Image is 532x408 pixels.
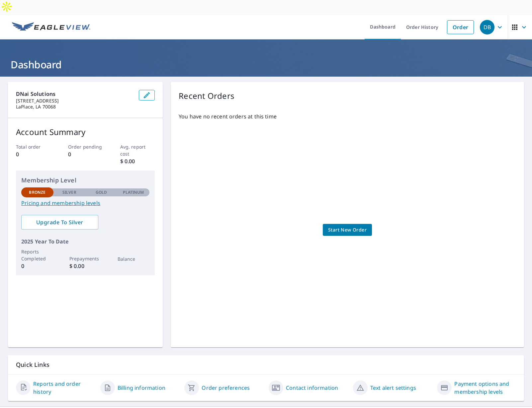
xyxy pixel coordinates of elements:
[401,15,444,39] a: Order History
[16,126,155,138] p: Account Summary
[16,150,51,158] p: 0
[120,157,155,165] p: $ 0.00
[118,384,165,392] a: Billing information
[16,104,133,110] p: LaPlace, LA 70068
[21,248,53,262] p: Reports Completed
[370,384,416,392] a: Text alert settings
[16,90,133,98] p: DNai Solutions
[33,380,95,396] a: Reports and order history
[118,255,150,262] p: Balance
[179,90,234,102] p: Recent Orders
[328,226,367,234] span: Start New Order
[69,255,102,262] p: Prepayments
[179,112,516,120] p: You have no recent orders at this time
[21,176,149,185] p: Membership Level
[69,262,102,270] p: $ 0.00
[62,189,76,195] p: Silver
[21,262,53,270] p: 0
[477,15,508,39] button: DB
[8,58,524,71] h1: Dashboard
[21,215,98,230] a: Upgrade To Silver
[16,361,516,369] p: Quick Links
[96,189,107,195] p: Gold
[120,143,155,157] p: Avg. report cost
[365,15,401,39] a: Dashboard
[68,150,103,158] p: 0
[8,15,94,39] a: EV Logo
[68,143,103,150] p: Order pending
[480,20,494,34] div: DB
[323,224,372,236] a: Start New Order
[16,98,133,104] p: [STREET_ADDRESS]
[286,384,338,392] a: Contact information
[29,189,45,195] p: Bronze
[27,219,93,226] span: Upgrade To Silver
[454,380,516,396] a: Payment options and membership levels
[447,20,474,34] a: Order
[21,238,149,245] p: 2025 Year To Date
[16,143,51,150] p: Total order
[202,384,250,392] a: Order preferences
[21,199,149,207] a: Pricing and membership levels
[12,22,90,32] img: EV Logo
[123,189,144,195] p: Platinum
